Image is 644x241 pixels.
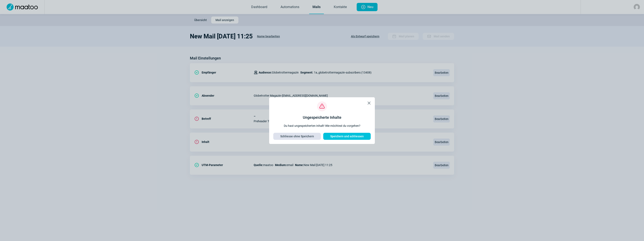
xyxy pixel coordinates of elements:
[273,133,321,140] button: Schliesse ohne Speichern
[323,133,371,140] button: Speichern und schliessen
[284,124,360,128] div: Du hast ungespeicherten Inhalt! Wie möchtest du vorgehen?
[280,133,314,140] span: Schliesse ohne Speichern
[330,133,364,140] span: Speichern und schliessen
[303,115,341,120] div: Ungespeicherte Inhalte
